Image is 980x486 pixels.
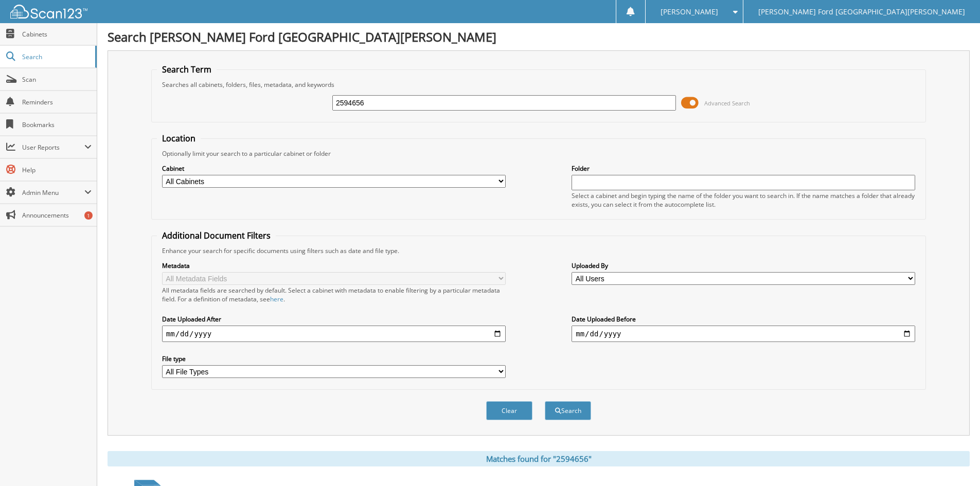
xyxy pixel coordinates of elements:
[572,164,915,173] label: Folder
[22,166,92,174] span: Help
[157,64,217,75] legend: Search Term
[162,315,506,323] label: Date Uploaded After
[157,246,920,255] div: Enhance your search for specific documents using filters such as date and file type.
[162,164,506,173] label: Cabinet
[572,315,915,323] label: Date Uploaded Before
[22,120,92,129] span: Bookmarks
[108,451,970,466] div: Matches found for "2594656"
[162,261,506,270] label: Metadata
[157,80,920,89] div: Searches all cabinets, folders, files, metadata, and keywords
[572,191,915,209] div: Select a cabinet and begin typing the name of the folder you want to search in. If the name match...
[10,5,87,19] img: scan123-logo-white.svg
[157,230,276,241] legend: Additional Document Filters
[162,354,506,363] label: File type
[572,326,915,342] input: end
[22,52,90,61] span: Search
[22,30,92,39] span: Cabinets
[108,28,970,45] h1: Search [PERSON_NAME] Ford [GEOGRAPHIC_DATA][PERSON_NAME]
[162,286,506,303] div: All metadata fields are searched by default. Select a cabinet with metadata to enable filtering b...
[22,143,84,152] span: User Reports
[22,211,92,220] span: Announcements
[270,295,283,303] a: here
[758,9,965,15] span: [PERSON_NAME] Ford [GEOGRAPHIC_DATA][PERSON_NAME]
[661,9,718,15] span: [PERSON_NAME]
[704,99,750,107] span: Advanced Search
[572,261,915,270] label: Uploaded By
[22,75,92,84] span: Scan
[22,188,84,197] span: Admin Menu
[22,98,92,106] span: Reminders
[545,401,591,420] button: Search
[157,149,920,158] div: Optionally limit your search to a particular cabinet or folder
[157,133,201,144] legend: Location
[162,326,506,342] input: start
[486,401,532,420] button: Clear
[84,211,93,220] div: 1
